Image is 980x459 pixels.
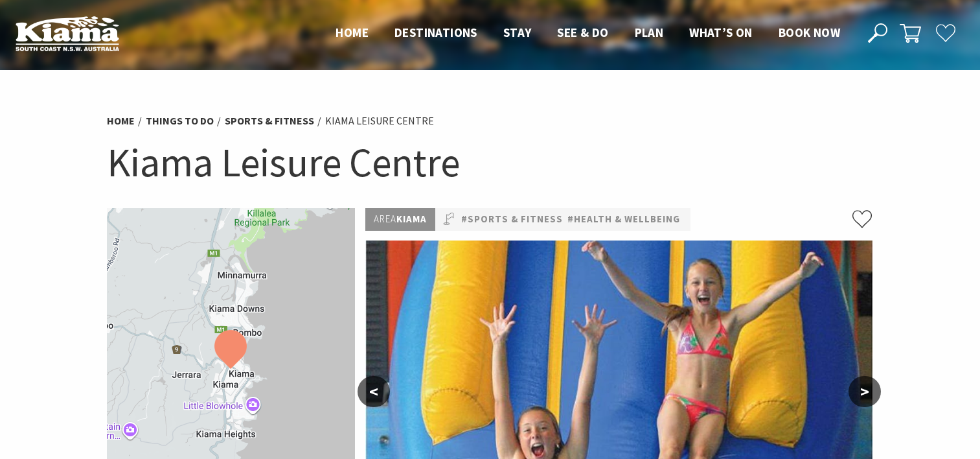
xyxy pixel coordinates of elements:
[374,213,396,225] span: Area
[225,114,314,128] a: Sports & Fitness
[689,25,753,40] span: What’s On
[557,25,608,40] span: See & Do
[325,113,434,130] li: Kiama Leisure Centre
[146,114,214,128] a: Things To Do
[365,208,435,231] p: Kiama
[336,25,369,40] span: Home
[461,211,563,228] a: #Sports & Fitness
[323,23,853,44] nav: Main Menu
[635,25,664,40] span: Plan
[567,211,680,228] a: #Health & Wellbeing
[107,136,874,189] h1: Kiama Leisure Centre
[849,376,881,407] button: >
[16,16,119,51] img: Kiama Logo
[358,376,390,407] button: <
[394,25,477,40] span: Destinations
[503,25,532,40] span: Stay
[107,114,135,128] a: Home
[779,25,840,40] span: Book now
